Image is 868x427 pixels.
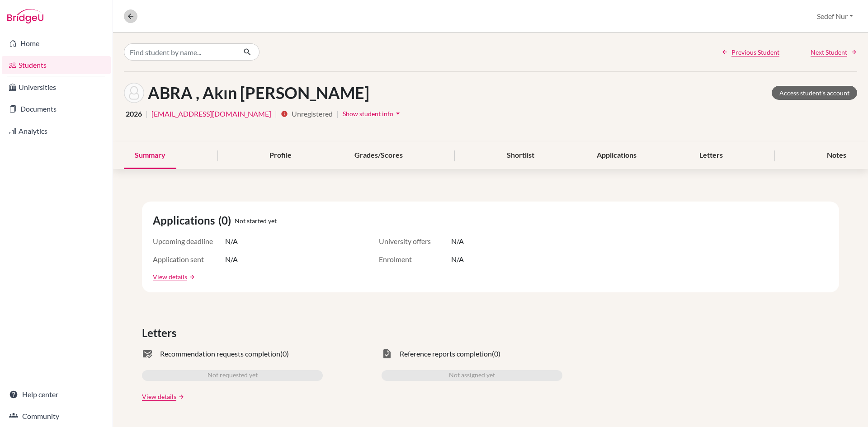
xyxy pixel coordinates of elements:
[153,212,218,229] span: Applications
[2,100,111,118] a: Documents
[344,142,414,169] div: Grades/Scores
[153,272,187,282] a: View details
[731,47,779,57] span: Previous Student
[379,236,451,247] span: University offers
[813,8,857,25] button: Sedef Nur
[496,142,545,169] div: Shortlist
[142,392,176,401] a: View details
[153,254,225,265] span: Application sent
[160,348,280,359] span: Recommendation requests completion
[208,370,258,381] span: Not requested yet
[379,254,451,265] span: Enrolment
[2,385,111,404] a: Help center
[393,109,402,118] i: arrow_drop_down
[142,348,153,359] span: mark_email_read
[142,325,180,341] span: Letters
[148,83,369,103] h1: ABRA , Akın [PERSON_NAME]
[811,47,847,57] span: Next Student
[336,108,339,119] span: |
[2,407,111,425] a: Community
[449,370,495,381] span: Not assigned yet
[280,348,289,359] span: (0)
[400,348,492,359] span: Reference reports completion
[2,122,111,140] a: Analytics
[689,142,734,169] div: Letters
[176,394,184,400] a: arrow_forward
[451,254,464,265] span: N/A
[342,107,403,121] button: Show student infoarrow_drop_down
[225,254,238,265] span: N/A
[2,56,111,74] a: Students
[151,108,271,119] a: [EMAIL_ADDRESS][DOMAIN_NAME]
[218,212,235,229] span: (0)
[451,236,464,247] span: N/A
[586,142,647,169] div: Applications
[146,108,148,119] span: |
[126,108,142,119] span: 2026
[153,236,225,247] span: Upcoming deadline
[382,348,392,359] span: task
[816,142,857,169] div: Notes
[772,86,857,100] a: Access student's account
[124,142,176,169] div: Summary
[259,142,302,169] div: Profile
[7,9,43,23] img: Bridge-U
[124,43,236,61] input: Find student by name...
[292,108,333,119] span: Unregistered
[722,47,779,57] a: Previous Student
[343,110,393,117] span: Show student info
[281,110,288,117] i: info
[275,108,277,119] span: |
[124,83,144,103] img: Akın Baran ABRA 's avatar
[235,216,277,225] span: Not started yet
[811,47,857,57] a: Next Student
[2,34,111,52] a: Home
[2,78,111,96] a: Universities
[187,274,195,280] a: arrow_forward
[492,348,500,359] span: (0)
[225,236,238,247] span: N/A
